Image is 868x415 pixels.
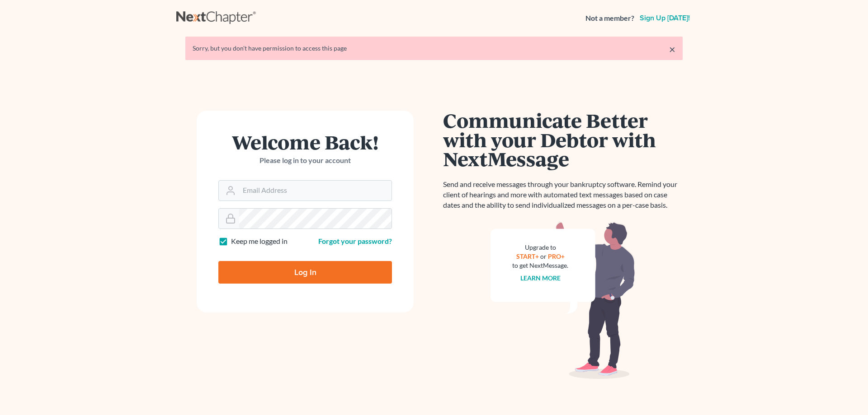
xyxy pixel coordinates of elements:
img: nextmessage_bg-59042aed3d76b12b5cd301f8e5b87938c9018125f34e5fa2b7a6b67550977c72.svg [491,221,635,379]
a: Sign up [DATE]! [638,14,692,22]
input: Email Address [239,181,392,201]
a: PRO+ [548,252,565,260]
h1: Communicate Better with your Debtor with NextMessage [443,111,683,168]
a: START+ [516,252,539,260]
h1: Welcome Back! [218,132,392,152]
a: Learn more [520,274,561,282]
div: Upgrade to [512,243,568,252]
label: Keep me logged in [231,236,288,247]
span: or [540,252,547,260]
a: Forgot your password? [318,237,392,245]
input: Log In [218,261,392,284]
div: to get NextMessage. [512,261,568,270]
div: Sorry, but you don't have permission to access this page [193,44,675,53]
p: Send and receive messages through your bankruptcy software. Remind your client of hearings and mo... [443,179,683,210]
strong: Not a member? [585,13,634,23]
p: Please log in to your account [218,155,392,166]
a: × [669,44,675,55]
